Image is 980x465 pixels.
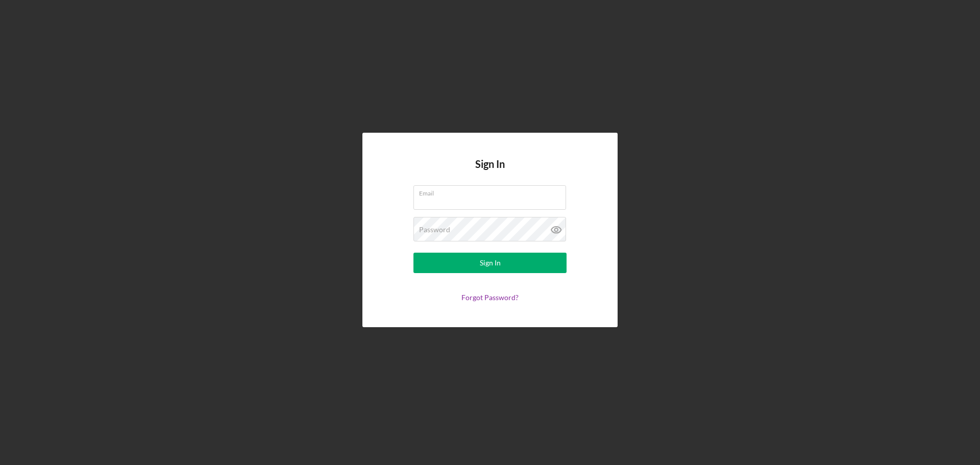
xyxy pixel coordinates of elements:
[419,186,566,197] label: Email
[461,293,519,302] a: Forgot Password?
[480,253,501,273] div: Sign In
[413,253,567,273] button: Sign In
[419,226,450,234] label: Password
[475,158,505,185] h4: Sign In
